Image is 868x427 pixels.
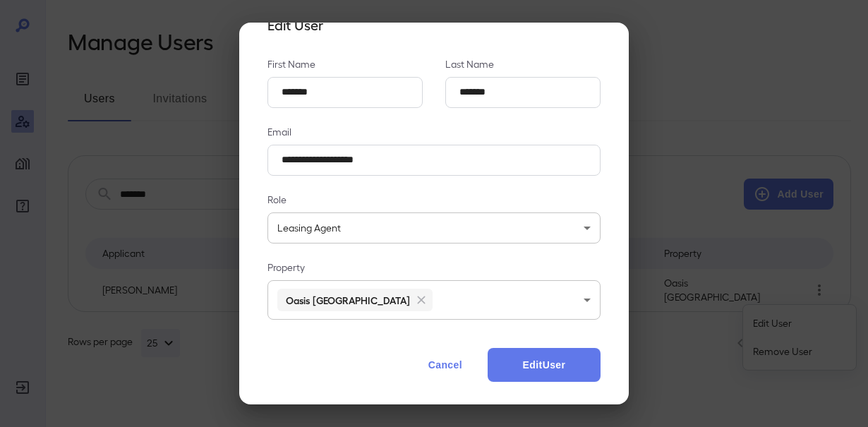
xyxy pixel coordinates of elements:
[267,193,601,207] p: Role
[267,212,601,243] div: Leasing Agent
[267,57,423,71] p: First Name
[488,348,601,382] button: EditUser
[414,348,476,382] button: Cancel
[267,16,601,35] h4: Edit User
[267,260,601,275] p: Property
[267,125,601,139] p: Email
[286,293,410,307] h6: Oasis [GEOGRAPHIC_DATA]
[445,57,601,71] p: Last Name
